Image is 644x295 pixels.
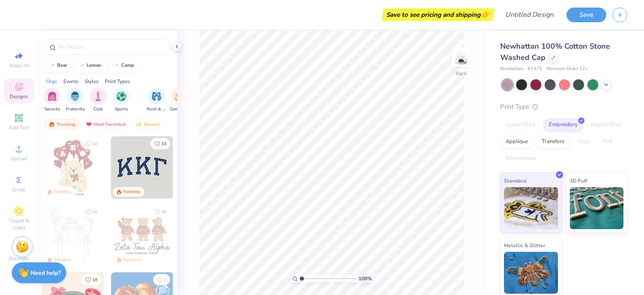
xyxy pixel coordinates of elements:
img: Game Day Image [175,91,184,101]
span: Add Text [9,124,29,131]
div: Rhinestones [500,152,541,165]
div: Save to see pricing and shipping [384,8,492,21]
span: 7 [164,278,166,282]
img: Back [453,49,470,65]
span: Game Day [170,106,189,112]
span: 3D Puff [570,176,587,185]
button: Like [153,274,170,285]
div: lemon [87,63,101,68]
img: d12a98c7-f0f7-4345-bf3a-b9f1b718b86e [104,204,166,266]
span: Standard [504,176,526,185]
button: Like [81,274,101,285]
div: Styles [85,78,99,85]
img: Standard [504,187,558,229]
div: filter for Game Day [170,88,189,112]
img: Sports Image [117,91,126,101]
div: Trending [123,257,140,263]
button: Like [151,138,170,149]
span: 100 % [358,275,372,282]
img: 3D Puff [570,187,624,229]
div: Events [63,78,78,85]
span: Clipart & logos [4,217,34,231]
button: filter button [44,88,60,112]
span: Rush & Bid [147,106,166,112]
span: 19 [92,278,97,282]
span: Greek [13,186,26,193]
img: trend_line.gif [49,63,55,68]
div: Most Favorited [82,119,129,129]
img: Sorority Image [47,91,57,101]
button: camp [108,59,138,72]
button: Like [81,206,101,217]
img: 83dda5b0-2158-48ca-832c-f6b4ef4c4536 [42,204,104,266]
img: trending.gif [48,121,55,127]
span: 👉 [480,9,490,19]
button: Like [151,206,170,217]
img: a3be6b59-b000-4a72-aad0-0c575b892a6b [111,204,173,266]
button: filter button [147,88,166,112]
span: Newhattan 100% Cotton Stone Washed Cap [500,41,610,63]
button: filter button [113,88,130,112]
img: e74243e0-e378-47aa-a400-bc6bcb25063a [104,136,166,198]
div: Back [456,70,467,77]
span: Image AI [9,62,29,69]
div: Embroidery [543,119,583,131]
span: Newhattan [500,65,523,73]
img: Fraternity Image [70,91,80,101]
button: Like [81,138,101,149]
div: bear [57,63,67,68]
input: Try "Alpha" [58,43,165,51]
button: filter button [66,88,85,112]
input: Untitled Design [499,6,560,23]
div: Foil [598,136,618,148]
span: Upload [10,155,27,162]
button: lemon [74,59,105,72]
img: Metallic & Glitter [504,252,558,294]
div: Vinyl [572,136,596,148]
img: 3b9aba4f-e317-4aa7-a679-c95a879539bd [111,136,173,198]
div: Screen Print [500,119,541,131]
div: Trending [54,189,71,195]
span: 40 [161,210,166,214]
button: Save [566,8,606,22]
div: Digital Print [586,119,626,131]
img: trend_line.gif [78,63,85,68]
div: Applique [500,136,534,148]
div: Trending [44,119,79,129]
span: Sports [115,106,128,112]
span: Metallic & Glitter [504,241,545,250]
img: d12c9beb-9502-45c7-ae94-40b97fdd6040 [173,204,235,266]
div: filter for Fraternity [66,88,85,112]
img: 587403a7-0594-4a7f-b2bd-0ca67a3ff8dd [42,136,104,198]
div: Trending [123,189,140,195]
div: Transfers [536,136,570,148]
button: filter button [170,88,189,112]
div: filter for Club [90,88,106,112]
span: Club [93,106,103,112]
span: Decorate [9,255,29,262]
img: trend_line.gif [113,63,119,68]
div: filter for Sports [113,88,130,112]
img: Newest.gif [135,121,142,127]
div: Print Types [105,78,130,85]
strong: Need help? [31,269,61,277]
span: 15 [92,210,97,214]
div: filter for Rush & Bid [147,88,166,112]
img: Rush & Bid Image [152,91,161,101]
div: Orgs [46,78,57,85]
span: Sorority [44,106,60,112]
span: Designs [10,93,28,100]
span: 33 [161,142,166,146]
button: filter button [90,88,106,112]
div: Trending [54,257,71,263]
span: 10 [92,142,97,146]
div: filter for Sorority [44,88,60,112]
span: Fraternity [66,106,85,112]
div: camp [121,63,134,68]
div: Newest [132,119,164,129]
span: # 1475 [527,65,542,73]
button: bear [44,59,71,72]
span: Minimum Order: 12 + [546,65,588,73]
div: Print Type [500,102,627,112]
img: most_fav.gif [86,121,92,127]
